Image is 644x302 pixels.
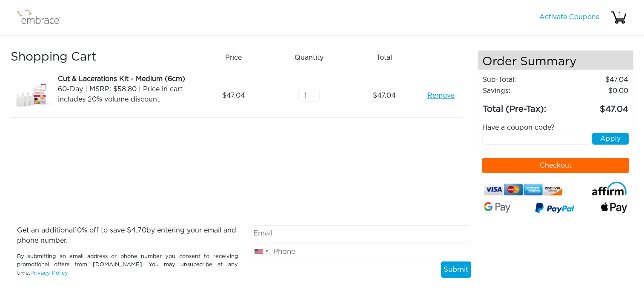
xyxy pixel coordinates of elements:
img: logo.png [15,7,70,28]
a: 1 [610,14,627,20]
button: Checkout [482,158,629,173]
span: 47.04 [222,90,245,101]
td: Sub-Total: [482,74,563,85]
a: Activate Coupons [539,14,599,20]
td: 0.00 [563,85,629,96]
div: Total [350,50,425,65]
td: 47.04 [563,96,629,116]
p: Get an additional % off to save $ by entering your email and phone number. [17,225,238,246]
p: By submitting an email address or phone number you consent to receiving promotional offers from [... [17,253,238,277]
div: 60-Day | MSRP: $58.80 | Price in cart includes 20% volume discount [58,84,193,105]
span: Quantity [295,52,323,63]
img: affirm-logo.svg [592,182,627,195]
input: Phone [251,244,472,260]
h3: Shopping Cart [11,50,193,65]
div: Price [199,50,275,65]
a: Remove [427,90,454,101]
div: 1 [611,10,628,20]
td: 47.04 [563,74,629,85]
img: fullApplePay.png [601,202,627,213]
span: 47.04 [373,90,396,101]
img: credit-cards.png [484,182,562,198]
input: Email [251,225,472,241]
button: Submit [441,261,471,278]
div: Have a coupon code? [476,122,635,133]
td: Total (Pre-Tax): [482,96,563,116]
img: cart [610,9,627,26]
div: Cut & Lacerations Kit - Medium (6cm) [58,74,193,84]
img: paypal-v3.png [535,200,574,217]
button: Apply [592,133,629,145]
span: 10 [74,227,82,234]
td: Savings : [482,85,563,96]
img: Google-Pay-Logo.svg [484,202,510,212]
h4: Order Summary [478,51,633,70]
img: 26525890-8dcd-11e7-bd72-02e45ca4b85b.jpeg [11,74,53,117]
a: Privacy Policy [30,270,68,276]
div: United States: +1 [251,244,271,259]
span: 4.70 [131,227,146,234]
